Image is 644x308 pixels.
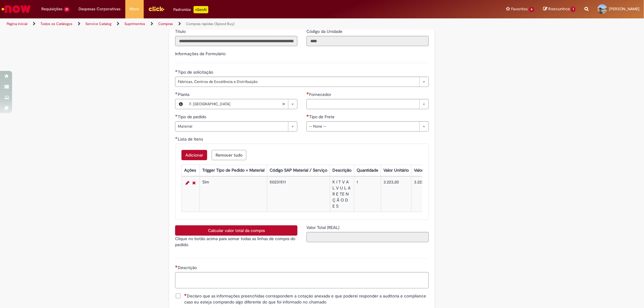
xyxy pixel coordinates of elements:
span: Necessários [306,92,309,94]
th: Código SAP Material / Serviço [267,165,330,176]
span: Fábricas, Centros de Excelência e Distribuição [178,77,416,87]
span: Somente leitura - Título [175,29,187,34]
button: Calcular valor total da compra [175,225,297,236]
span: Tipo de solicitação [178,69,214,75]
span: F. [GEOGRAPHIC_DATA] [189,99,282,109]
td: 3.223,20 [412,177,450,212]
th: Ações [182,165,200,176]
abbr: Limpar campo Planta [279,99,288,109]
span: Favoritos [511,6,528,12]
span: Tipo de Frete [309,114,336,119]
a: F. [GEOGRAPHIC_DATA]Limpar campo Planta [186,99,297,109]
span: [PERSON_NAME] [609,6,639,11]
a: Service Catalog [85,21,111,26]
span: Material [178,122,285,131]
span: Obrigatório Preenchido [175,114,178,117]
span: Necessários [175,265,178,268]
span: Somente leitura - Valor Total (REAL) [306,225,341,230]
label: Informações de Formulário [175,51,226,56]
a: Todos os Catálogos [40,21,72,26]
td: 50231511 [267,177,330,212]
span: More [130,6,139,12]
a: Limpar campo Fornecedor [306,99,429,109]
span: Obrigatório Preenchido [175,92,178,94]
span: Tipo de pedido [178,114,207,119]
span: Lista de Itens [178,136,204,142]
span: Obrigatório Preenchido [175,70,178,72]
td: Sim [200,177,267,212]
ul: Trilhas de página [5,18,425,30]
th: Trigger Tipo de Pedido = Material [200,165,267,176]
img: ServiceNow [1,3,32,15]
input: Código da Unidade [306,36,429,46]
a: Suprimentos [124,21,145,26]
span: Necessários [306,114,309,117]
th: Valor Total Moeda [412,165,450,176]
span: Fornecedor [309,92,332,97]
th: Valor Unitário [381,165,412,176]
td: 1 [354,177,381,212]
td: 3.223,20 [381,177,412,212]
button: Remove all rows for Lista de Itens [212,150,246,160]
span: Somente leitura - Código da Unidade [306,29,344,34]
th: Quantidade [354,165,381,176]
span: Obrigatório Preenchido [175,137,178,139]
label: Somente leitura - Código da Unidade [306,28,344,34]
a: Página inicial [7,21,27,26]
th: Descrição [330,165,354,176]
button: Planta, Visualizar este registro F. Uberlândia [175,99,186,109]
textarea: Descrição [175,272,429,288]
span: Requisições [41,6,62,12]
a: Rascunhos [543,6,575,12]
input: Título [175,36,297,46]
input: Valor Total (REAL) [306,232,429,242]
div: Padroniza [174,6,208,13]
a: Compras rápidas (Speed Buy) [186,21,235,26]
span: Rascunhos [548,6,570,12]
a: Editar Linha 1 [184,179,191,186]
span: Declaro que as informações preenchidas correspondem a cotação anexada e que poderei responder a a... [184,293,429,305]
a: Compras [158,21,173,26]
span: Descrição [178,265,198,270]
p: +GenAi [194,6,208,13]
span: 8 [529,7,534,12]
td: K I T V A L V U L A R E TE N Ç Ã O D E S [330,177,354,212]
button: Add a row for Lista de Itens [181,150,207,160]
img: click_logo_yellow_360x200.png [148,4,165,13]
span: Despesas Corporativas [79,6,121,12]
span: Necessários [184,294,187,296]
span: -- None -- [309,122,416,131]
a: Remover linha 1 [191,179,197,186]
p: Clique no botão acima para somar todas as linhas de compra do pedido. [175,236,297,248]
label: Somente leitura - Valor Total (REAL) [306,224,341,230]
span: Planta [178,92,191,97]
span: 1 [571,7,575,12]
span: 21 [64,7,70,12]
label: Somente leitura - Título [175,28,187,34]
